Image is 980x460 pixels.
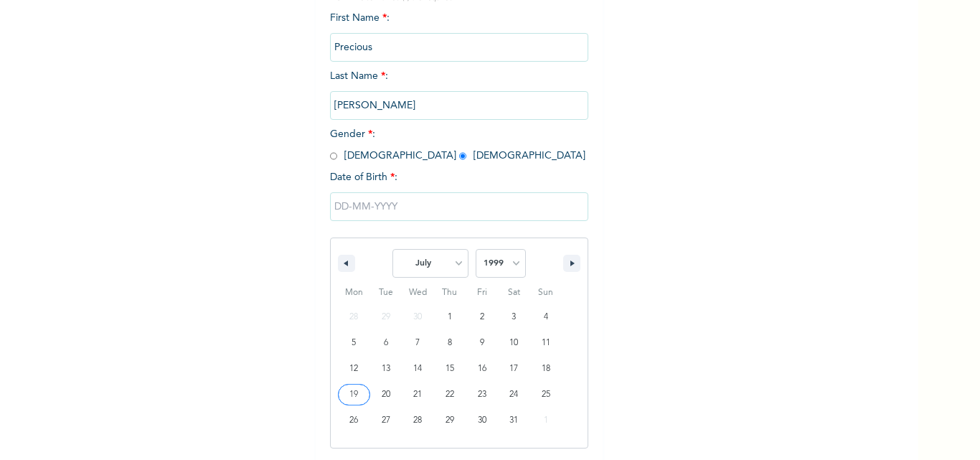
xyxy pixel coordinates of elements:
[370,408,402,433] button: 27
[415,330,420,356] span: 7
[466,281,498,304] span: Fri
[478,382,486,408] span: 23
[466,330,498,356] button: 9
[330,170,397,185] span: Date of Birth :
[352,330,356,356] span: 5
[529,281,562,304] span: Sun
[413,408,422,433] span: 28
[402,408,434,433] button: 28
[349,382,358,408] span: 19
[330,33,588,62] input: Enter your first name
[370,356,402,382] button: 13
[498,382,530,408] button: 24
[338,330,370,356] button: 5
[402,382,434,408] button: 21
[382,408,390,433] span: 27
[529,382,562,408] button: 25
[542,330,550,356] span: 11
[466,356,498,382] button: 16
[498,330,530,356] button: 10
[338,281,370,304] span: Mon
[384,330,388,356] span: 6
[434,304,466,330] button: 1
[434,382,466,408] button: 22
[448,330,452,356] span: 8
[446,382,454,408] span: 22
[529,304,562,330] button: 4
[542,382,550,408] span: 25
[382,382,390,408] span: 20
[402,281,434,304] span: Wed
[446,356,454,382] span: 15
[509,330,518,356] span: 10
[330,71,588,111] span: Last Name :
[512,304,516,330] span: 3
[466,304,498,330] button: 2
[434,408,466,433] button: 29
[338,382,370,408] button: 19
[330,91,588,120] input: Enter your last name
[498,408,530,433] button: 31
[529,356,562,382] button: 18
[478,356,486,382] span: 16
[370,330,402,356] button: 6
[448,304,452,330] span: 1
[466,382,498,408] button: 23
[544,304,548,330] span: 4
[434,356,466,382] button: 15
[509,382,518,408] span: 24
[382,356,390,382] span: 13
[338,408,370,433] button: 26
[466,408,498,433] button: 30
[330,13,588,52] span: First Name :
[349,408,358,433] span: 26
[413,356,422,382] span: 14
[338,356,370,382] button: 12
[349,356,358,382] span: 12
[480,304,484,330] span: 2
[529,330,562,356] button: 11
[498,304,530,330] button: 3
[402,356,434,382] button: 14
[446,408,454,433] span: 29
[509,356,518,382] span: 17
[330,192,588,221] input: DD-MM-YYYY
[478,408,486,433] span: 30
[413,382,422,408] span: 21
[370,281,402,304] span: Tue
[434,330,466,356] button: 8
[370,382,402,408] button: 20
[480,330,484,356] span: 9
[509,408,518,433] span: 31
[402,330,434,356] button: 7
[498,281,530,304] span: Sat
[498,356,530,382] button: 17
[434,281,466,304] span: Thu
[330,129,585,161] span: Gender : [DEMOGRAPHIC_DATA] [DEMOGRAPHIC_DATA]
[542,356,550,382] span: 18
